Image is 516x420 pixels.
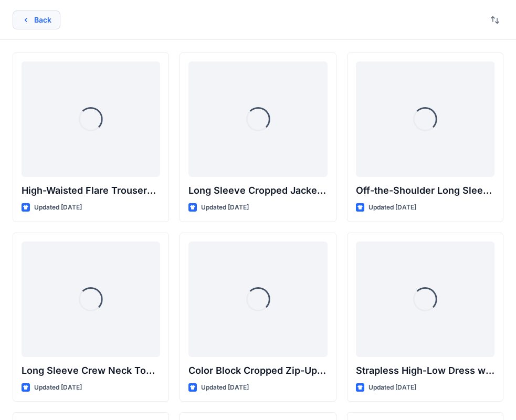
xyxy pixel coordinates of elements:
p: Color Block Cropped Zip-Up Jacket with Sheer Sleeves [188,363,327,378]
p: Updated [DATE] [34,202,82,213]
p: Updated [DATE] [368,382,416,393]
p: Updated [DATE] [201,202,249,213]
p: High-Waisted Flare Trousers with Button Detail [22,183,160,198]
p: Updated [DATE] [368,202,416,213]
p: Updated [DATE] [34,382,82,393]
p: Updated [DATE] [201,382,249,393]
p: Strapless High-Low Dress with Side Bow Detail [356,363,494,378]
button: Back [13,10,60,29]
p: Long Sleeve Cropped Jacket with Mandarin Collar and Shoulder Detail [188,183,327,198]
p: Off-the-Shoulder Long Sleeve Top [356,183,494,198]
p: Long Sleeve Crew Neck Top with Asymmetrical Tie Detail [22,363,160,378]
